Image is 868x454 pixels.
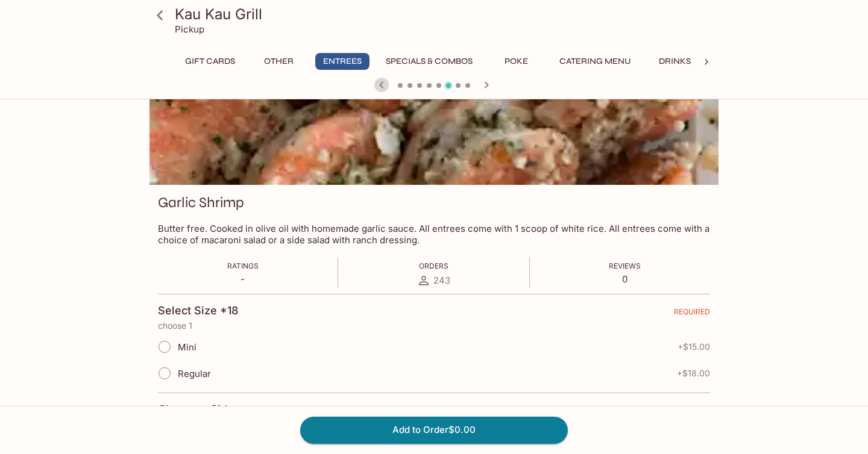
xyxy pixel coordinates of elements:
[175,5,714,23] h3: Kau Kau Grill
[158,223,710,246] p: Butter free. Cooked in olive oil with homemade garlic sauce. All entrees come with 1 scoop of whi...
[677,368,710,378] span: + $18.00
[175,23,204,35] p: Pickup
[674,307,710,321] span: REQUIRED
[609,273,641,285] p: 0
[178,368,211,379] span: Regular
[419,261,448,270] span: Orders
[379,53,479,70] button: Specials & Combos
[251,53,306,70] button: Other
[149,25,719,185] div: Garlic Shrimp
[300,417,568,443] button: Add to Order$0.00
[227,273,259,285] p: -
[489,53,543,70] button: Poke
[433,275,450,286] span: 243
[178,53,242,70] button: Gift Cards
[227,261,259,270] span: Ratings
[158,403,234,416] h4: Choose a Side
[158,193,244,212] h3: Garlic Shrimp
[158,321,710,331] p: choose 1
[178,341,197,353] span: Mini
[609,261,641,270] span: Reviews
[647,53,702,70] button: Drinks
[315,53,370,70] button: Entrees
[553,53,638,70] button: Catering Menu
[678,342,710,352] span: + $15.00
[158,304,238,317] h4: Select Size *18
